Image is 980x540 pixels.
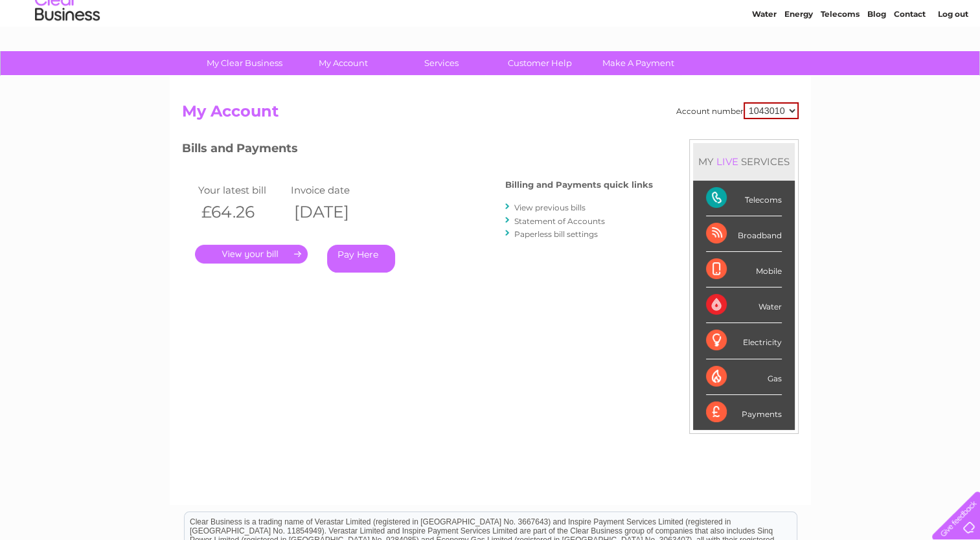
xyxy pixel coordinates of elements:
a: View previous bills [514,203,586,212]
a: Statement of Accounts [514,216,605,226]
a: Pay Here [327,245,395,273]
div: LIVE [714,155,741,168]
div: Broadband [706,216,782,252]
a: My Clear Business [191,51,298,75]
div: Electricity [706,323,782,359]
th: £64.26 [195,199,288,225]
a: Water [752,55,777,65]
div: MY SERVICES [693,143,795,180]
div: Mobile [706,252,782,287]
a: Blog [867,55,886,65]
div: Clear Business is a trading name of Verastar Limited (registered in [GEOGRAPHIC_DATA] No. 3667643... [185,7,797,63]
a: Customer Help [486,51,593,75]
a: Energy [784,55,813,65]
div: Gas [706,359,782,395]
a: 0333 014 3131 [736,6,825,23]
img: logo.png [34,34,100,73]
h3: Bills and Payments [182,139,653,162]
div: Water [706,287,782,323]
a: Telecoms [821,55,860,65]
a: Contact [894,55,926,65]
h2: My Account [182,102,799,127]
a: . [195,245,308,264]
div: Payments [706,395,782,430]
div: Telecoms [706,181,782,216]
td: Your latest bill [195,181,288,199]
th: [DATE] [288,199,381,225]
a: My Account [290,51,396,75]
a: Services [388,51,495,75]
a: Log out [937,55,968,65]
a: Make A Payment [585,51,692,75]
div: Account number [676,102,799,119]
td: Invoice date [288,181,381,199]
a: Paperless bill settings [514,229,598,239]
h4: Billing and Payments quick links [505,180,653,190]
